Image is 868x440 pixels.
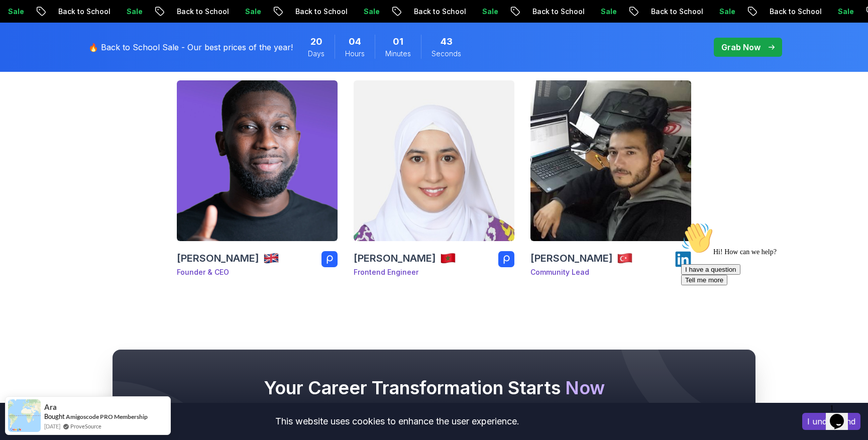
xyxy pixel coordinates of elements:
img: Chaimaa Safi_team [354,80,514,241]
p: Grab Now [721,41,761,53]
span: 4 Hours [349,35,361,49]
img: team member country [617,250,633,266]
a: Ömer Fadil_team[PERSON_NAME]team member countryCommunity Lead [530,80,691,285]
img: provesource social proof notification image [8,399,41,432]
p: Back to School [168,7,237,17]
p: Sale [711,7,743,17]
a: ProveSource [70,422,101,430]
p: Sale [474,7,506,17]
p: Back to School [524,7,592,17]
img: Ömer Fadil_team [530,80,691,241]
p: Sale [355,7,387,17]
a: Chaimaa Safi_team[PERSON_NAME]team member countryFrontend Engineer [354,80,514,285]
p: Community Lead [530,267,633,277]
button: I have a question [4,46,63,57]
span: 1 Minutes [393,35,403,49]
span: Bought [44,412,65,420]
span: Hi! How can we help? [4,30,99,38]
p: Sale [592,7,624,17]
button: Accept cookies [802,413,860,430]
p: Back to School [761,7,829,17]
img: :wave: [4,4,36,36]
p: Back to School [50,7,118,17]
p: Sale [118,7,150,17]
span: Ara [44,403,57,411]
div: 👋Hi! How can we help?I have a questionTell me more [4,4,185,67]
p: 🔥 Back to School Sale - Our best prices of the year! [88,41,293,53]
a: Nelson Djalo_team[PERSON_NAME]team member countryFounder & CEO [177,80,338,285]
a: Amigoscode PRO Membership [66,413,148,420]
p: Founder & CEO [177,267,279,277]
p: Sale [237,7,269,17]
span: 20 Days [310,35,322,49]
span: Now [565,377,605,399]
p: Frontend Engineer [354,267,456,277]
div: This website uses cookies to enhance the user experience. [8,410,787,432]
iframe: chat widget [826,400,858,430]
span: Hours [345,49,365,59]
img: team member country [263,250,279,266]
h3: [PERSON_NAME] [177,251,259,265]
h3: [PERSON_NAME] [530,251,613,265]
span: [DATE] [44,422,60,430]
img: team member country [440,250,456,266]
h3: [PERSON_NAME] [354,251,436,265]
span: Days [308,49,324,59]
span: Seconds [431,49,461,59]
span: Minutes [385,49,411,59]
span: 43 Seconds [441,35,453,49]
button: Tell me more [4,57,50,67]
p: Back to School [287,7,355,17]
p: Back to School [405,7,474,17]
iframe: chat widget [677,218,858,395]
p: Sale [829,7,861,17]
p: Back to School [642,7,711,17]
img: Nelson Djalo_team [177,80,338,241]
h2: Your Career Transformation Starts [133,378,735,398]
